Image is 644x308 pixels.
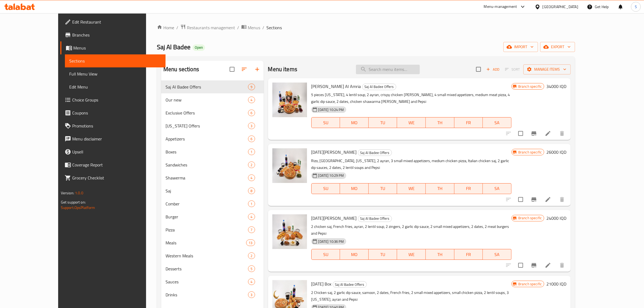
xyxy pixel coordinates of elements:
span: TH [428,251,452,258]
span: Sort sections [238,63,251,76]
h6: 24000 IQD [546,214,566,222]
span: Branches [72,32,161,38]
button: WE [397,117,426,128]
nav: breadcrumb [157,24,575,31]
button: import [503,42,538,52]
a: Edit Restaurant [60,15,166,28]
div: Exclusive Offers6 [161,106,264,119]
span: Comber [166,201,248,207]
span: TU [371,185,395,192]
span: SU [314,185,338,192]
div: items [248,149,255,155]
span: Burger [166,214,248,220]
span: Add item [484,65,501,74]
span: export [544,44,571,50]
div: items [248,201,255,207]
span: Edit Menu [69,84,161,90]
span: SA [485,251,509,258]
div: Meals13 [161,236,264,249]
a: Menus [241,24,260,31]
span: SA [485,119,509,127]
span: WE [399,119,424,127]
span: FR [457,251,481,258]
div: Drinks3 [161,288,264,301]
button: Add section [251,63,264,76]
h6: 21000 IQD [546,280,566,288]
div: Western Meals2 [161,249,264,262]
span: 4 [248,279,255,284]
span: Get support on: [61,199,86,206]
div: Sandwiches [166,162,248,168]
div: Menu-management [484,4,517,10]
div: items [248,188,255,194]
p: Rizo, [GEOGRAPHIC_DATA], [US_STATE], 2 ayran, 3 small mixed appetizers, medium chicken pizza, Ita... [311,158,511,171]
div: Saj8 [161,184,264,197]
span: 9 [248,84,255,90]
div: Kentucky Offers [166,123,248,129]
span: Full Menu View [69,71,161,77]
span: WE [399,251,424,258]
span: Branch specific [516,150,544,155]
div: Shawerma [166,175,248,181]
span: Boxes [166,149,248,155]
span: 3 [248,292,255,297]
span: WE [399,185,424,192]
span: [DATE] 10:24 PM [316,107,346,112]
button: TH [426,183,454,194]
div: items [248,214,255,220]
button: SU [311,117,340,128]
span: 4 [248,97,255,103]
div: Boxes1 [161,145,264,158]
div: Exclusive Offers [166,110,248,116]
span: [DATE][PERSON_NAME] [311,148,357,156]
div: Sandwiches2 [161,158,264,171]
span: Promotions [72,123,161,129]
span: 5 [248,266,255,271]
img: Ramadan Baraka [272,214,307,249]
span: Select to update [515,194,526,205]
li: / [176,24,178,31]
span: SU [314,251,338,258]
div: Sauces [166,278,248,285]
div: Open [193,44,205,51]
span: TU [371,119,395,127]
span: Branch specific [516,84,544,89]
span: Desserts [166,266,248,272]
span: FR [457,185,481,192]
span: Select section first [501,65,523,74]
span: Sections [69,58,161,64]
span: 1 [248,201,255,207]
a: Edit menu item [545,262,551,268]
button: TU [369,249,397,260]
div: Sauces4 [161,275,264,288]
div: Western Meals [166,253,248,259]
span: SU [314,119,338,127]
span: Upsell [72,149,161,155]
span: [DATE] 10:36 PM [316,239,346,244]
a: Sections [65,54,166,67]
div: Appetizers6 [161,132,264,145]
div: Saj Al Badee Offers [362,84,396,90]
div: items [246,240,255,246]
a: Restaurants management [180,24,235,31]
button: TU [369,183,397,194]
span: 6 [248,136,255,142]
span: Branch specific [516,215,544,221]
span: Appetizers [166,136,248,142]
span: Coverage Report [72,162,161,168]
a: Menus [60,41,166,54]
span: Restaurants management [187,24,235,31]
span: Select all sections [226,64,238,75]
button: delete [556,127,569,140]
nav: Menu sections [161,78,264,303]
button: SU [311,249,340,260]
button: SA [483,117,511,128]
a: Support.OpsPlatform [61,204,95,211]
h2: Menu items [268,65,298,73]
div: Comber1 [161,197,264,210]
a: Choice Groups [60,93,166,106]
button: MO [340,117,369,128]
